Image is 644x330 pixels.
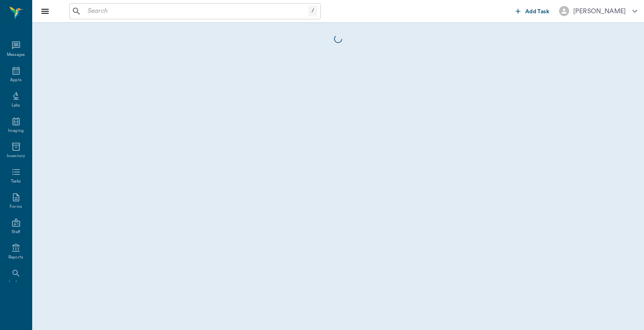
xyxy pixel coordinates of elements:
div: / [308,6,317,16]
input: Search [85,6,308,17]
button: Close drawer [37,3,53,19]
div: Messages [7,52,25,58]
div: [PERSON_NAME] [573,6,626,16]
button: [PERSON_NAME] [553,4,644,18]
button: Add Task [512,4,553,18]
